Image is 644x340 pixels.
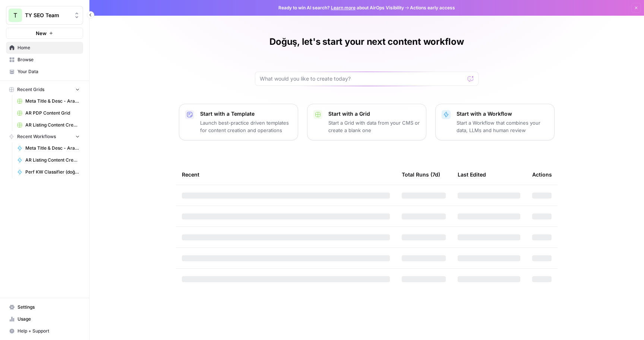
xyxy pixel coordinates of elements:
[6,66,83,78] a: Your Data
[17,133,56,140] span: Recent Workflows
[6,325,83,337] button: Help + Support
[182,164,390,185] div: Recent
[307,104,426,140] button: Start with a GridStart a Grid with data from your CMS or create a blank one
[278,4,404,11] span: Ready to win AI search? about AirOps Visibility
[6,301,83,313] a: Settings
[6,313,83,325] a: Usage
[18,56,80,63] span: Browse
[402,164,440,185] div: Total Runs (7d)
[25,157,80,163] span: AR Listing Content Creation
[200,119,292,134] p: Launch best-practice driven templates for content creation and operations
[269,36,464,48] h1: Doğuş, let's start your next content workflow
[14,142,83,154] a: Meta Title & Desc - Arabic
[25,98,80,105] span: Meta Title & Desc - Arabic
[457,119,548,134] p: Start a Workflow that combines your data, LLMs and human review
[457,110,548,118] p: Start with a Workflow
[36,29,47,37] span: New
[25,122,80,128] span: AR Listing Content Creation Grid
[6,6,83,25] button: Workspace: TY SEO Team
[435,104,555,140] button: Start with a WorkflowStart a Workflow that combines your data, LLMs and human review
[6,84,83,95] button: Recent Grids
[18,44,80,51] span: Home
[25,110,80,116] span: AR PDP Content Grid
[200,110,292,118] p: Start with a Template
[328,110,420,118] p: Start with a Grid
[25,145,80,152] span: Meta Title & Desc - Arabic
[410,4,455,11] span: Actions early access
[18,68,80,75] span: Your Data
[14,119,83,131] a: AR Listing Content Creation Grid
[17,86,44,93] span: Recent Grids
[6,54,83,66] a: Browse
[18,304,80,311] span: Settings
[331,5,356,10] a: Learn more
[458,164,486,185] div: Last Edited
[14,154,83,166] a: AR Listing Content Creation
[6,131,83,142] button: Recent Workflows
[6,42,83,54] a: Home
[13,11,17,20] span: T
[6,28,83,39] button: New
[14,107,83,119] a: AR PDP Content Grid
[18,328,80,334] span: Help + Support
[25,169,80,175] span: Perf KW Classifier (doğuş)
[532,164,552,185] div: Actions
[260,75,465,82] input: What would you like to create today?
[18,316,80,322] span: Usage
[14,166,83,178] a: Perf KW Classifier (doğuş)
[179,104,298,140] button: Start with a TemplateLaunch best-practice driven templates for content creation and operations
[14,95,83,107] a: Meta Title & Desc - Arabic
[328,119,420,134] p: Start a Grid with data from your CMS or create a blank one
[25,12,70,19] span: TY SEO Team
